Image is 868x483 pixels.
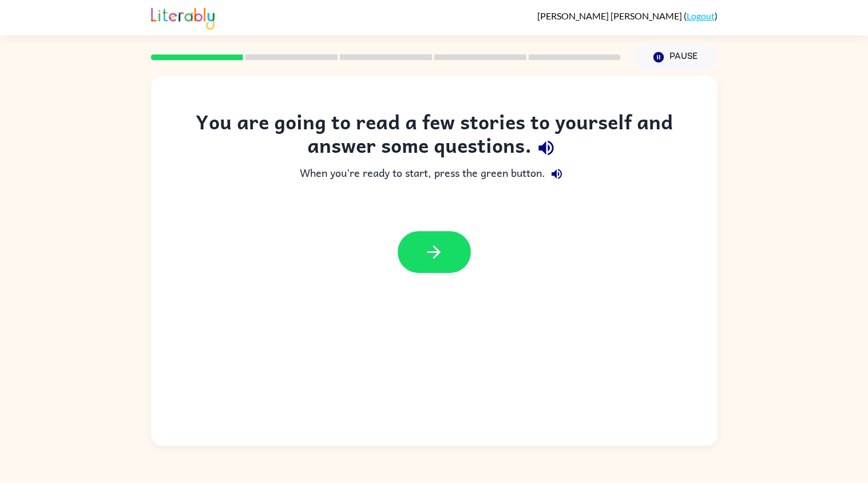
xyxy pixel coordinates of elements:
img: Literably [151,5,215,30]
div: You are going to read a few stories to yourself and answer some questions. [174,110,695,163]
a: Logout [687,10,715,21]
div: When you're ready to start, press the green button. [174,163,695,185]
button: Pause [635,44,718,70]
div: ( ) [537,10,718,21]
span: [PERSON_NAME] [PERSON_NAME] [537,10,684,21]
